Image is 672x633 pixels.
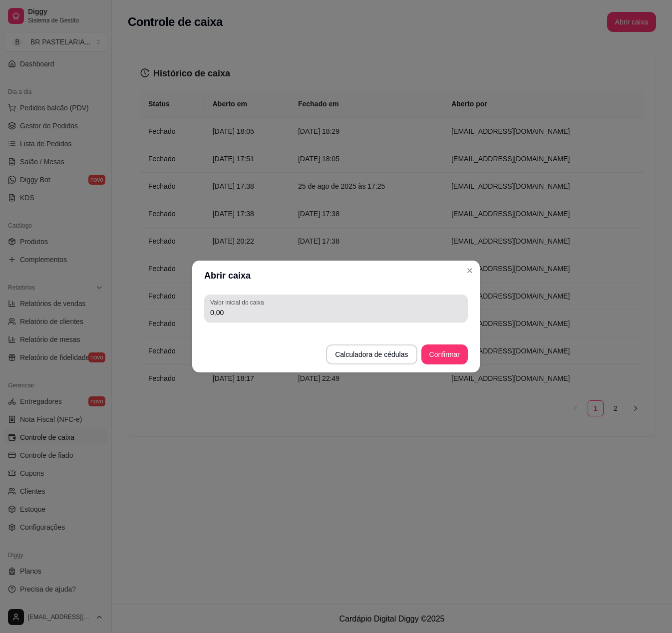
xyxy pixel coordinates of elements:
[210,298,267,307] label: Valor inicial do caixa
[326,344,417,364] button: Calculadora de cédulas
[210,308,462,317] input: Valor inicial do caixa
[192,261,480,291] header: Abrir caixa
[462,263,478,279] button: Close
[421,344,468,364] button: Confirmar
